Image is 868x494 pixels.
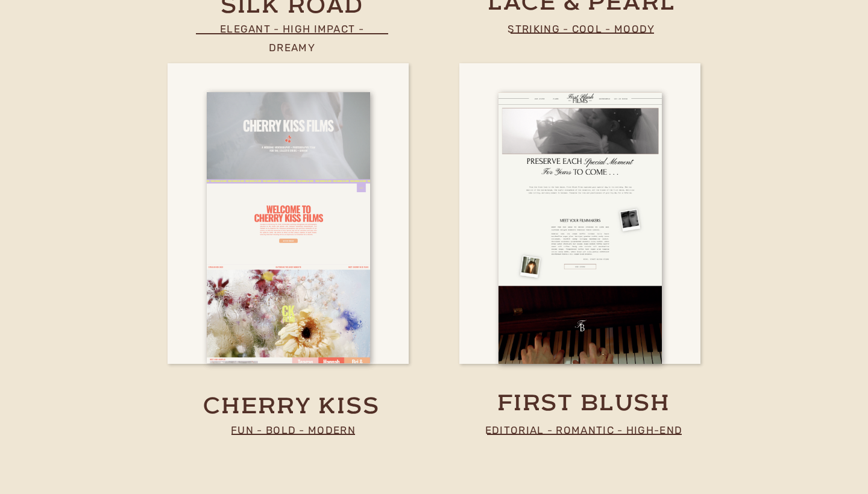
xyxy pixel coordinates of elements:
[136,148,456,206] h2: stand out
[485,20,678,37] p: striking - COOL - moody
[472,421,696,439] p: Editorial - Romantic - high-end
[197,392,386,422] a: cherry kiss
[146,84,446,110] h2: Built to perform
[195,20,389,37] p: elegant - high impact - dreamy
[197,421,390,439] p: Fun - Bold - Modern
[489,389,679,413] a: first blush
[146,109,446,152] h2: Designed to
